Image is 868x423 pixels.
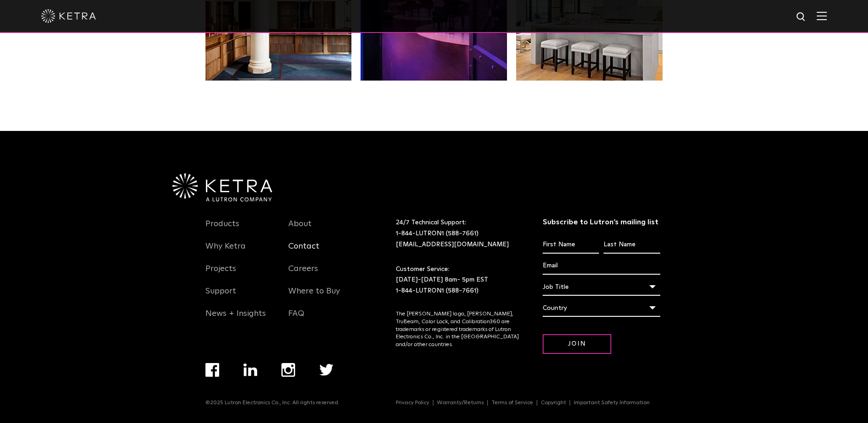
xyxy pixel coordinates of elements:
[243,363,258,376] img: linkedin
[543,299,660,317] div: Country
[205,363,219,377] img: facebook
[41,9,96,23] img: ketra-logo-2019-white
[396,264,520,297] p: Customer Service: [DATE]-[DATE] 8am- 5pm EST
[543,217,660,227] h3: Subscribe to Lutron’s mailing list
[205,241,246,262] a: Why Ketra
[288,286,340,307] a: Where to Buy
[796,11,807,23] img: search icon
[537,400,570,406] a: Copyright
[396,400,663,406] div: Navigation Menu
[205,286,236,307] a: Support
[288,217,358,330] div: Navigation Menu
[205,264,236,285] a: Projects
[396,241,509,248] a: [EMAIL_ADDRESS][DOMAIN_NAME]
[205,219,239,240] a: Products
[433,400,488,406] a: Warranty/Returns
[543,236,599,254] input: First Name
[288,241,319,262] a: Contact
[392,400,433,406] a: Privacy Policy
[817,11,827,20] img: Hamburger%20Nav.svg
[205,309,266,330] a: News + Insights
[604,236,660,254] input: Last Name
[205,217,275,330] div: Navigation Menu
[319,364,334,376] img: twitter
[288,219,312,240] a: About
[205,363,358,400] div: Navigation Menu
[205,400,340,406] p: ©2025 Lutron Electronics Co., Inc. All rights reserved.
[281,363,295,377] img: instagram
[396,230,479,237] a: 1-844-LUTRON1 (588-7661)
[488,400,537,406] a: Terms of Service
[543,257,660,275] input: Email
[543,278,660,296] div: Job Title
[396,217,520,250] p: 24/7 Technical Support:
[288,264,318,285] a: Careers
[570,400,653,406] a: Important Safety Information
[288,309,304,330] a: FAQ
[543,334,611,354] input: Join
[173,174,272,202] img: Ketra-aLutronCo_White_RGB
[396,310,520,349] p: The [PERSON_NAME] logo, [PERSON_NAME], TruBeam, Color Lock, and Calibration360 are trademarks or ...
[396,287,479,294] a: 1-844-LUTRON1 (588-7661)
